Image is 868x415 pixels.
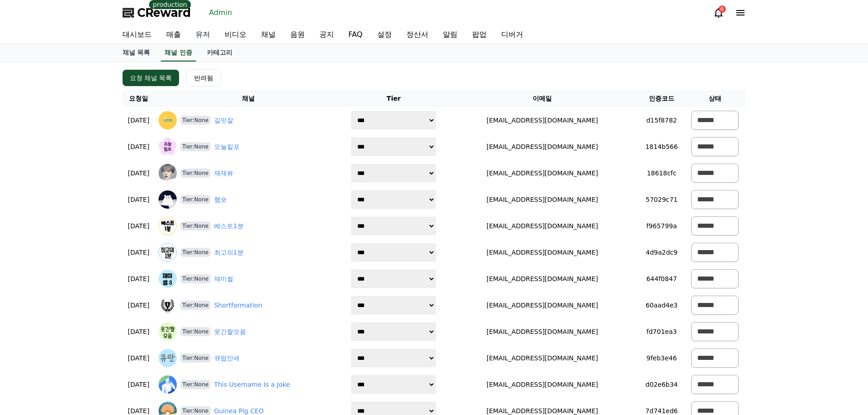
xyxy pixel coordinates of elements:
[115,26,159,44] a: 대시보드
[137,5,191,20] span: CReward
[214,380,290,389] a: This Username Is a Joke
[254,26,283,44] a: 채널
[342,90,445,107] th: Tier
[76,303,103,310] span: Messages
[214,301,262,310] a: Shortformation
[436,26,465,44] a: 알림
[186,69,221,87] button: 반려됨
[23,302,39,310] span: Home
[180,354,211,363] span: Tier:None
[159,296,177,314] img: Shortformation
[123,5,191,20] a: CReward
[126,301,151,310] p: [DATE]
[214,248,244,257] a: 최고의1분
[159,270,177,288] img: 재미썰
[445,239,639,266] td: [EMAIL_ADDRESS][DOMAIN_NAME]
[214,327,246,337] a: 웃긴짤모음
[639,213,684,239] td: f965799a
[639,239,684,266] td: 4d9a2dc9
[159,26,188,44] a: 매출
[445,213,639,239] td: [EMAIL_ADDRESS][DOMAIN_NAME]
[159,217,177,235] img: 베스트1분
[214,142,240,152] a: 오늘킬포
[445,90,639,107] th: 이메일
[205,5,236,20] a: Admin
[180,221,211,231] span: Tier:None
[639,90,684,107] th: 인증코드
[126,248,151,257] p: [DATE]
[214,169,233,178] a: 재재뷰
[214,195,227,205] a: 햄숏
[180,327,211,336] span: Tier:None
[130,73,172,82] div: 요청 채널 목록
[126,169,151,178] p: [DATE]
[180,274,211,283] span: Tier:None
[214,274,233,284] a: 재미썰
[639,266,684,292] td: 644f0847
[283,26,312,44] a: 음원
[180,169,211,178] span: Tier:None
[159,243,177,261] img: 최고의1분
[639,292,684,318] td: 60aad4e3
[194,73,213,82] div: 반려됨
[312,26,341,44] a: 공지
[135,302,157,310] span: Settings
[159,375,177,394] img: This Username Is a Joke
[126,221,151,231] p: [DATE]
[188,26,217,44] a: 유저
[639,186,684,213] td: 57029c71
[126,327,151,337] p: [DATE]
[155,90,342,107] th: 채널
[159,323,177,341] img: 웃긴짤모음
[123,90,155,107] th: 요청일
[126,354,151,363] p: [DATE]
[370,26,399,44] a: 설정
[494,26,530,44] a: 디버거
[180,116,211,125] span: Tier:None
[639,107,684,133] td: d15f8782
[214,354,240,363] a: 큐떱만세
[123,70,180,86] button: 요청 채널 목록
[445,160,639,186] td: [EMAIL_ADDRESS][DOMAIN_NAME]
[639,133,684,160] td: 1814b566
[465,26,494,44] a: 팝업
[639,318,684,345] td: fd701ea3
[445,107,639,133] td: [EMAIL_ADDRESS][DOMAIN_NAME]
[445,318,639,345] td: [EMAIL_ADDRESS][DOMAIN_NAME]
[639,345,684,371] td: 9feb3e46
[341,26,370,44] a: FAQ
[719,5,726,13] div: 6
[115,44,158,61] a: 채널 목록
[214,116,233,125] a: 길맛잘
[180,380,211,389] span: Tier:None
[3,289,60,312] a: Home
[161,44,196,61] a: 채널 인증
[126,380,151,389] p: [DATE]
[445,133,639,160] td: [EMAIL_ADDRESS][DOMAIN_NAME]
[159,190,177,209] img: 햄숏
[445,345,639,371] td: [EMAIL_ADDRESS][DOMAIN_NAME]
[126,116,151,125] p: [DATE]
[639,371,684,398] td: d02e6b34
[684,90,745,107] th: 상태
[126,142,151,152] p: [DATE]
[445,266,639,292] td: [EMAIL_ADDRESS][DOMAIN_NAME]
[445,186,639,213] td: [EMAIL_ADDRESS][DOMAIN_NAME]
[180,142,211,151] span: Tier:None
[639,160,684,186] td: 18618cfc
[159,164,177,182] img: 재재뷰
[180,301,211,310] span: Tier:None
[713,7,724,18] a: 6
[126,195,151,205] p: [DATE]
[200,44,240,61] a: 카테고리
[159,111,177,129] img: 길맛잘
[217,26,254,44] a: 비디오
[180,195,211,204] span: Tier:None
[399,26,436,44] a: 정산서
[126,274,151,284] p: [DATE]
[118,289,175,312] a: Settings
[214,221,244,231] a: 베스트1분
[445,292,639,318] td: [EMAIL_ADDRESS][DOMAIN_NAME]
[159,138,177,156] img: 오늘킬포
[180,248,211,257] span: Tier:None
